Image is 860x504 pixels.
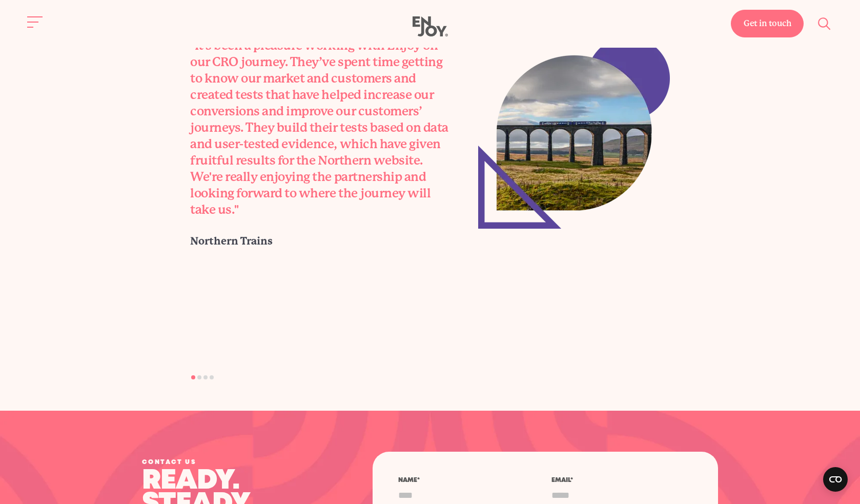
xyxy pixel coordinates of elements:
[25,11,46,33] button: Site navigation
[478,37,670,229] img: Northern Trains - image
[731,10,804,37] a: Get in touch
[398,477,539,483] label: Name
[190,234,454,249] p: Northern Trains
[190,37,454,218] p: "It’s been a pleasure working with Enjoy on our CRO journey. They’ve spent time getting to know o...
[551,477,692,483] label: Email
[814,13,835,34] button: Site search
[191,375,195,379] li: Page dot 1
[823,467,848,492] button: Open CMP widget
[203,375,208,379] li: Page dot 3
[197,375,201,379] li: Page dot 2
[142,459,326,466] div: Contact us
[210,375,214,379] li: Page dot 4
